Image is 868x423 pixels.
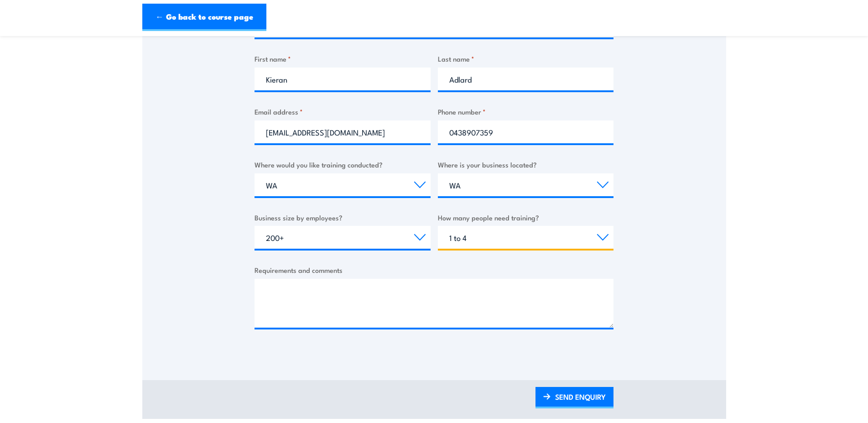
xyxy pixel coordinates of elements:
label: Requirements and comments [255,265,613,275]
label: Where would you like training conducted? [255,159,431,170]
a: SEND ENQUIRY [535,387,613,408]
label: Last name [438,53,614,64]
label: Where is your business located? [438,159,614,170]
label: Phone number [438,106,614,117]
label: Business size by employees? [255,212,431,223]
label: How many people need training? [438,212,614,223]
label: First name [255,53,431,64]
label: Email address [255,106,431,117]
a: ← Go back to course page [142,4,266,31]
